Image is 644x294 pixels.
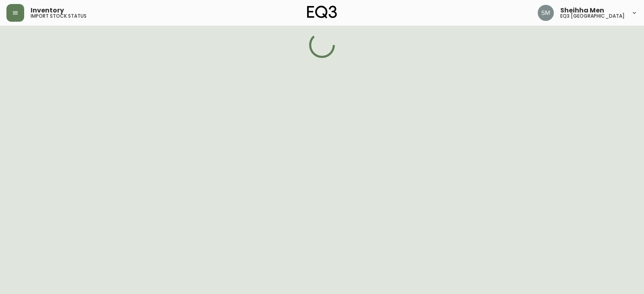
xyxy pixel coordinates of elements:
h5: eq3 [GEOGRAPHIC_DATA] [560,14,625,19]
span: Inventory [31,7,64,14]
span: Sheihha Men [560,7,604,14]
img: logo [307,6,337,19]
h5: import stock status [31,14,87,19]
img: cfa6f7b0e1fd34ea0d7b164297c1067f [538,5,554,21]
